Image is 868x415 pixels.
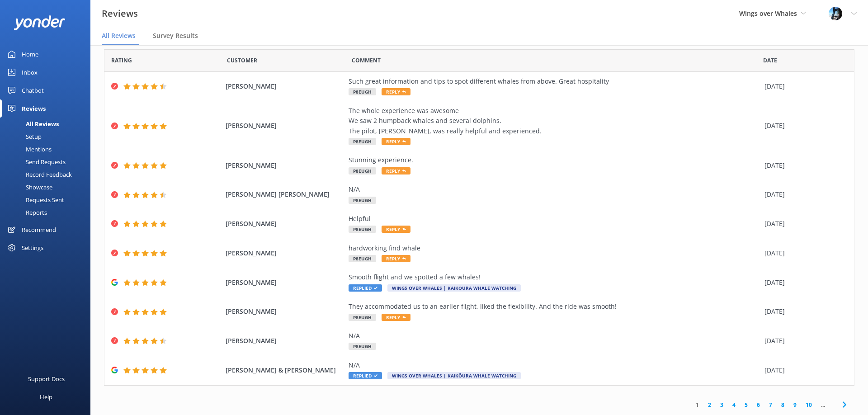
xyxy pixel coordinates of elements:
div: Setup [5,130,42,143]
div: [DATE] [764,307,843,316]
span: P8EUGH [349,88,376,95]
a: Reports [5,206,90,219]
div: N/A [349,184,760,194]
span: Survey Results [153,31,198,40]
span: [PERSON_NAME] & [PERSON_NAME] [226,365,344,375]
span: Reply [382,314,410,321]
a: 10 [801,401,816,409]
div: [DATE] [764,189,843,199]
div: The whole experience was awesome We saw 2 humpback whales and several dolphins. The pilot, [PERSO... [349,106,760,136]
div: Showcase [5,181,52,193]
span: Wings Over Whales | Kaikōura Whale Watching [387,372,521,379]
div: Requests Sent [5,193,64,206]
a: Send Requests [5,156,90,168]
div: [DATE] [764,278,843,288]
a: 3 [716,401,728,409]
span: Date [763,56,777,65]
a: 8 [777,401,789,409]
span: P8EUGH [349,255,376,262]
span: [PERSON_NAME] [226,336,344,346]
div: Such great information and tips to spot different whales from above. Great hospitality [349,76,760,86]
img: yonder-white-logo.png [14,15,66,30]
span: [PERSON_NAME] [226,219,344,229]
h3: Reviews [102,6,138,21]
span: P8EUGH [349,226,376,233]
a: Showcase [5,181,90,193]
span: P8EUGH [349,343,376,350]
a: Requests Sent [5,193,90,206]
span: [PERSON_NAME] [226,278,344,288]
a: Record Feedback [5,168,90,181]
a: 9 [789,401,801,409]
div: Send Requests [5,156,66,168]
span: Date [111,56,132,65]
span: P8EUGH [349,197,376,204]
div: [DATE] [764,81,843,91]
div: [DATE] [764,121,843,131]
span: [PERSON_NAME] [226,307,344,316]
span: Reply [382,167,410,174]
div: Chatbot [22,81,44,99]
span: Reply [382,88,410,95]
a: 1 [691,401,703,409]
span: ... [816,401,830,409]
div: [DATE] [764,248,843,258]
div: Support Docs [28,370,65,388]
div: Help [40,388,52,406]
div: Settings [22,239,43,257]
span: [PERSON_NAME] [226,160,344,170]
div: Reviews [22,99,46,118]
div: N/A [349,331,760,341]
span: Reply [382,138,410,145]
span: [PERSON_NAME] [PERSON_NAME] [226,189,344,199]
img: 145-1635463833.jpg [829,7,842,20]
span: Wings Over Whales | Kaikōura Whale Watching [387,284,521,292]
span: P8EUGH [349,167,376,174]
span: Date [227,56,257,65]
div: Stunning experience. [349,155,760,165]
span: [PERSON_NAME] [226,248,344,258]
a: All Reviews [5,118,90,130]
a: 4 [728,401,740,409]
a: Setup [5,130,90,143]
a: 2 [703,401,716,409]
div: Inbox [22,63,38,81]
div: Recommend [22,221,56,239]
div: N/A [349,360,760,370]
div: Reports [5,206,47,219]
a: Mentions [5,143,90,156]
div: They accommodated us to an earlier flight, liked the flexibility. And the ride was smooth! [349,302,760,311]
div: Smooth flight and we spotted a few whales! [349,272,760,282]
span: P8EUGH [349,314,376,321]
div: Record Feedback [5,168,72,181]
span: Wings over Whales [739,9,797,18]
div: [DATE] [764,219,843,229]
span: Reply [382,226,410,233]
a: 7 [764,401,777,409]
div: [DATE] [764,336,843,346]
span: Replied [349,372,382,379]
span: Question [352,56,381,65]
div: Home [22,45,38,63]
div: [DATE] [764,365,843,375]
span: Reply [382,255,410,262]
div: [DATE] [764,160,843,170]
div: All Reviews [5,118,59,130]
div: hardworking find whale [349,243,760,253]
span: [PERSON_NAME] [226,121,344,131]
span: All Reviews [102,31,136,40]
a: 5 [740,401,752,409]
div: Mentions [5,143,52,156]
span: Replied [349,284,382,292]
div: Helpful [349,214,760,224]
a: 6 [752,401,764,409]
span: [PERSON_NAME] [226,81,344,91]
span: P8EUGH [349,138,376,145]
